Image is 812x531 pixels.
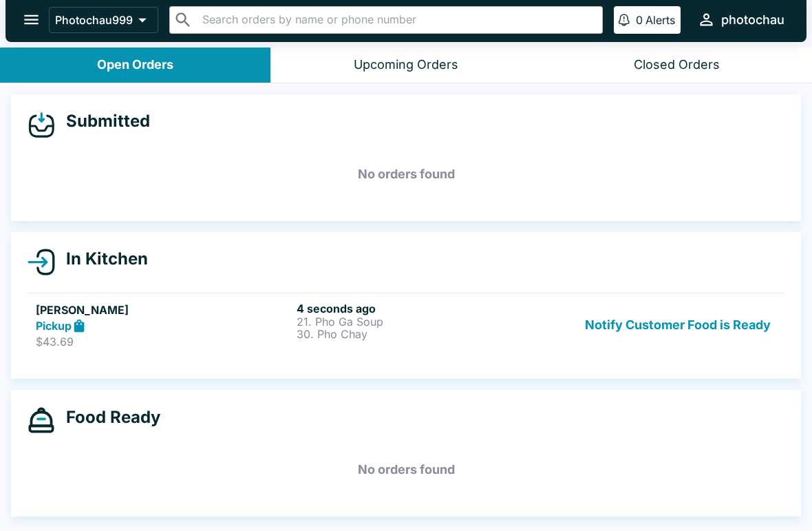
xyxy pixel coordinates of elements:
strong: Pickup [36,319,72,333]
h6: 4 seconds ago [297,302,552,315]
div: Upcoming Orders [354,57,458,73]
button: photochau [692,5,790,34]
button: Notify Customer Food is Ready [579,302,776,349]
a: [PERSON_NAME]Pickup$43.694 seconds ago21. Pho Ga Soup30. Pho ChayNotify Customer Food is Ready [28,293,784,357]
p: Photochau999 [55,13,133,27]
h4: In Kitchen [55,249,148,269]
h5: No orders found [28,445,784,494]
h5: [PERSON_NAME] [36,302,291,318]
div: Open Orders [97,57,173,73]
p: 0 [636,13,643,27]
div: Closed Orders [634,57,720,73]
div: photochau [721,12,784,28]
h4: Submitted [55,111,150,132]
button: Photochau999 [49,7,158,33]
button: open drawer [14,2,49,37]
p: $43.69 [36,335,291,348]
h4: Food Ready [55,407,160,428]
p: Alerts [645,13,675,27]
h5: No orders found [28,149,784,199]
p: 30. Pho Chay [297,328,552,340]
input: Search orders by name or phone number [198,10,597,30]
p: 21. Pho Ga Soup [297,315,552,328]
